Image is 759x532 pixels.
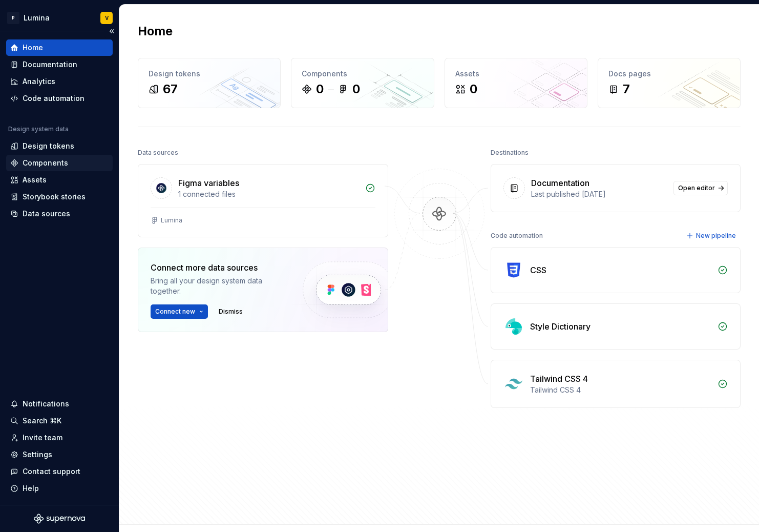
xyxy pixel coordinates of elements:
span: Open editor [678,184,715,192]
div: 0 [470,81,477,97]
div: Design tokens [149,69,270,79]
div: Tailwind CSS 4 [530,373,588,385]
a: Analytics [6,73,113,90]
a: Assets0 [445,58,587,108]
svg: Supernova Logo [34,514,85,524]
a: Docs pages7 [598,58,741,108]
div: Bring all your design system data together. [151,276,285,296]
button: PLuminaV [2,7,117,29]
div: Figma variables [178,177,239,189]
div: Components [23,158,68,168]
a: Invite team [6,429,113,446]
a: Design tokens67 [138,58,281,108]
div: Code automation [491,229,543,243]
div: Data sources [138,146,178,160]
button: Dismiss [214,304,247,319]
div: Style Dictionary [530,320,591,333]
a: Settings [6,446,113,463]
a: Home [6,39,113,56]
div: Lumina [24,13,50,23]
a: Code automation [6,90,113,107]
div: Data sources [23,209,70,219]
div: Design system data [8,125,69,133]
div: Lumina [161,216,182,224]
span: Connect new [155,308,195,316]
a: Assets [6,172,113,188]
button: Help [6,480,113,497]
button: Contact support [6,463,113,480]
div: Design tokens [23,141,74,151]
div: Documentation [531,177,589,189]
div: Assets [23,175,47,185]
div: Search ⌘K [23,416,61,426]
div: Code automation [23,93,85,104]
div: Components [302,69,423,79]
a: Storybook stories [6,189,113,205]
div: Settings [23,449,52,460]
div: Docs pages [608,69,730,79]
button: Search ⌘K [6,413,113,429]
a: Open editor [673,181,728,195]
h2: Home [138,23,173,39]
div: Analytics [23,76,55,87]
div: 1 connected files [178,189,359,199]
button: New pipeline [683,229,741,243]
a: Documentation [6,56,113,73]
div: Documentation [23,59,77,70]
div: CSS [530,264,546,276]
a: Design tokens [6,138,113,154]
div: Home [23,43,43,53]
span: New pipeline [696,232,736,240]
div: V [105,14,109,22]
div: P [7,12,19,24]
div: Storybook stories [23,192,86,202]
div: 0 [352,81,360,97]
div: Connect more data sources [151,261,285,274]
button: Collapse sidebar [104,24,119,38]
div: Last published [DATE] [531,189,668,199]
div: Invite team [23,433,62,443]
div: 0 [316,81,324,97]
div: Help [23,483,39,494]
a: Figma variables1 connected filesLumina [138,164,388,237]
div: 67 [163,81,178,97]
span: Dismiss [219,308,243,316]
a: Data sources [6,206,113,222]
div: Assets [455,69,577,79]
div: Contact support [23,466,80,477]
button: Connect new [151,304,208,319]
a: Components00 [291,58,434,108]
button: Notifications [6,396,113,412]
a: Components [6,155,113,171]
div: Notifications [23,399,69,409]
div: Tailwind CSS 4 [530,385,712,395]
div: 7 [623,81,630,97]
div: Destinations [491,146,529,160]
